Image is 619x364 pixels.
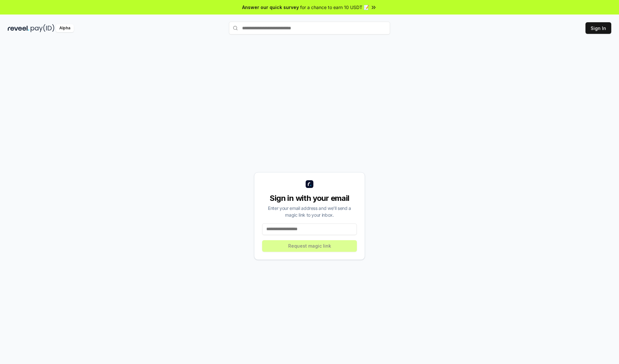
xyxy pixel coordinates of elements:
button: Sign In [585,22,611,34]
div: Alpha [56,24,74,32]
span: for a chance to earn 10 USDT 📝 [300,4,369,11]
div: Sign in with your email [262,193,357,203]
img: reveel_dark [8,24,29,32]
img: logo_small [306,180,313,188]
span: Answer our quick survey [242,4,299,11]
img: pay_id [31,24,54,32]
div: Enter your email address and we’ll send a magic link to your inbox. [262,205,357,218]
